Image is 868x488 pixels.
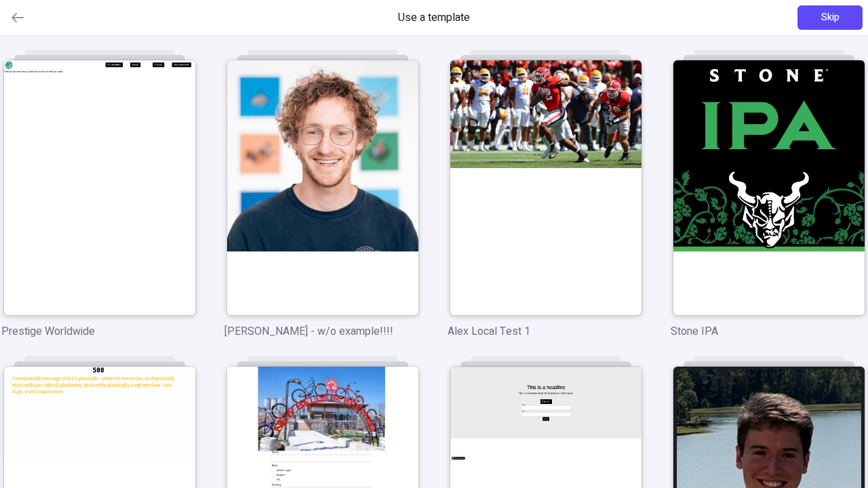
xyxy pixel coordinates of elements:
span: Skip [821,10,840,25]
p: Stone IPA [671,323,867,340]
p: Alex Local Test 1 [448,323,644,340]
span: Use a template [398,9,470,26]
p: Prestige Worldwide [1,323,197,340]
p: [PERSON_NAME] - w/o example!!!! [224,323,420,340]
button: Skip [797,5,863,30]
